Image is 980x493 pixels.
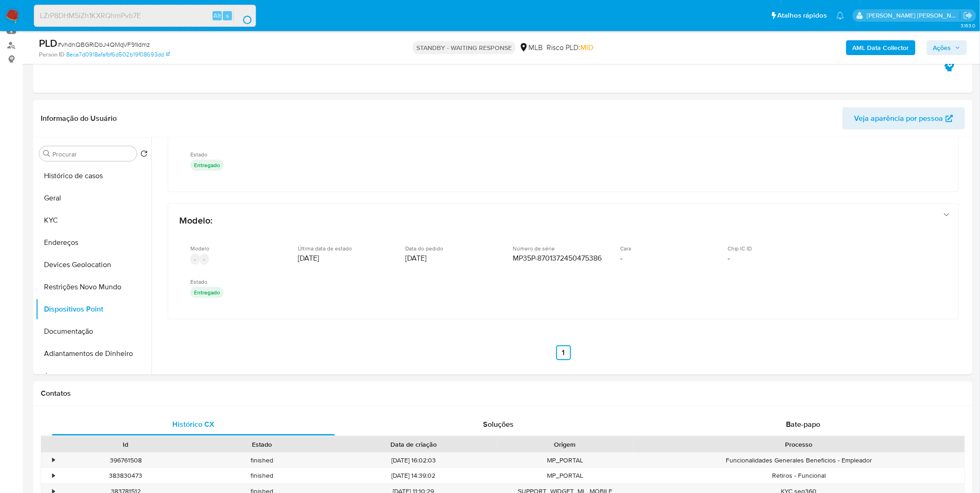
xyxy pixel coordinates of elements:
[66,50,170,59] a: 8eca7d0918afafbf6d502b19f08693dd
[963,11,973,20] a: Sair
[330,453,497,468] div: [DATE] 16:02:03
[413,41,515,54] p: STANDBY - WAITING RESPONSE
[580,42,593,53] span: MID
[43,150,50,157] button: Procurar
[927,40,967,55] button: Ações
[41,389,965,398] h1: Contatos
[36,276,151,298] button: Restrições Novo Mundo
[39,36,57,50] b: PLD
[64,440,187,449] div: Id
[194,468,330,483] div: finished
[842,107,965,130] button: Veja aparência por pessoa
[226,11,229,20] span: s
[36,320,151,343] button: Documentação
[41,114,117,123] h1: Informação do Usuário
[497,453,633,468] div: MP_PORTAL
[547,43,593,53] span: Risco PLD:
[36,254,151,276] button: Devices Geolocation
[633,468,965,483] div: Retiros - Funcional
[36,343,151,365] button: Adiantamentos de Dinheiro
[853,40,909,55] b: AML Data Collector
[633,453,965,468] div: Funcionalidades Generales Beneficios - Empleador
[57,468,194,483] div: 383830473
[52,456,55,465] div: •
[961,22,975,29] span: 3.163.0
[483,419,514,430] span: Soluções
[52,471,55,480] div: •
[57,40,150,49] span: # vhdnQBGRiDbJ4QMqVF91Idmz
[140,150,148,160] button: Retornar ao pedido padrão
[786,419,821,430] span: Bate-papo
[36,209,151,231] button: KYC
[172,419,214,430] span: Histórico CX
[214,11,221,20] span: Alt
[57,453,194,468] div: 396761508
[778,11,827,20] span: Atalhos rápidos
[497,468,633,483] div: MP_PORTAL
[330,468,497,483] div: [DATE] 14:39:02
[836,12,844,19] a: Notificações
[200,440,323,449] div: Estado
[36,298,151,320] button: Dispositivos Point
[36,231,151,254] button: Endereços
[39,50,64,59] b: Person ID
[519,43,543,53] div: MLB
[34,10,256,22] input: Pesquise usuários ou casos...
[867,11,961,20] p: igor.silva@mercadolivre.com
[36,365,151,387] button: Anexos
[36,165,151,187] button: Histórico de casos
[933,40,951,55] span: Ações
[336,440,490,449] div: Data de criação
[36,187,151,209] button: Geral
[194,453,330,468] div: finished
[52,150,133,158] input: Procurar
[854,107,943,130] span: Veja aparência por pessoa
[503,440,627,449] div: Origem
[233,9,252,22] button: search-icon
[846,40,916,55] button: AML Data Collector
[640,440,958,449] div: Processo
